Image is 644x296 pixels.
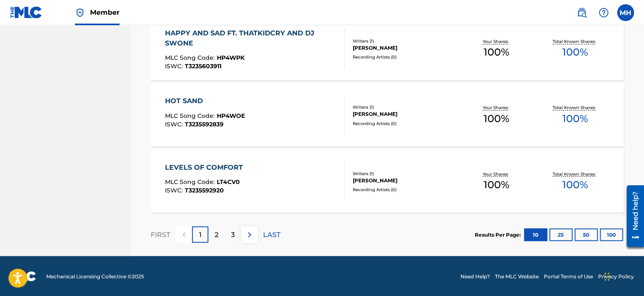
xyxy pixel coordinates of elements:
div: Recording Artists ( 0 ) [353,120,457,126]
img: help [599,8,609,18]
a: Need Help? [460,272,490,280]
p: FIRST [151,229,170,240]
img: MLC Logo [10,6,43,19]
span: ISWC : [165,62,185,70]
img: search [577,8,587,18]
div: LEVELS OF COMFORT [165,162,247,172]
div: User Menu [617,4,634,21]
span: HP4WOE [217,112,245,119]
div: [PERSON_NAME] [353,110,457,118]
div: HOT SAND [165,96,245,106]
p: Your Shares: [482,38,510,45]
span: T3235603911 [185,62,221,70]
a: The MLC Website [495,272,539,280]
a: HOT SANDMLC Song Code:HP4WOEISWC:T3235592839Writers (1)[PERSON_NAME]Recording Artists (0)Your Sha... [151,83,624,147]
iframe: Resource Center [620,182,644,250]
a: LEVELS OF COMFORTMLC Song Code:LT4CV0ISWC:T3235592920Writers (1)[PERSON_NAME]Recording Artists (0... [151,149,624,213]
p: LAST [263,229,280,240]
div: Writers ( 1 ) [353,104,457,110]
span: MLC Song Code : [165,54,217,61]
span: Mechanical Licensing Collective © 2025 [46,272,144,280]
div: HAPPY AND SAD FT. THATKIDCRY AND DJ SWONE [165,28,338,48]
span: HP4WPK [217,54,245,61]
div: Writers ( 1 ) [353,38,457,44]
button: 10 [524,228,547,241]
img: logo [10,271,36,281]
p: 2 [215,229,218,240]
span: LT4CV0 [217,178,240,185]
p: Your Shares: [482,171,510,177]
img: Top Rightsholder [75,8,85,18]
span: T3235592920 [185,186,224,194]
a: Privacy Policy [598,272,634,280]
span: ISWC : [165,186,185,194]
span: 100 % [484,111,509,126]
a: Public Search [573,4,590,21]
p: Results Per Page: [475,231,523,238]
button: 25 [549,228,572,241]
iframe: Chat Widget [602,256,644,296]
div: Drag [604,264,609,289]
img: right [245,229,255,240]
span: T3235592839 [185,120,224,128]
button: 100 [600,228,623,241]
span: 100 % [562,111,588,126]
span: Member [90,8,120,17]
div: Writers ( 1 ) [353,170,457,176]
p: 1 [199,229,202,240]
a: Portal Terms of Use [544,272,593,280]
span: MLC Song Code : [165,178,217,185]
p: Total Known Shares: [553,104,598,111]
a: HAPPY AND SAD FT. THATKIDCRY AND DJ SWONEMLC Song Code:HP4WPKISWC:T3235603911Writers (1)[PERSON_N... [151,17,624,80]
span: 100 % [484,177,509,192]
div: Help [595,4,612,21]
span: 100 % [484,45,509,60]
div: [PERSON_NAME] [353,44,457,52]
span: 100 % [562,177,588,192]
p: Total Known Shares: [553,38,598,45]
p: Total Known Shares: [553,171,598,177]
p: 3 [231,229,235,240]
button: 50 [575,228,598,241]
div: Recording Artists ( 0 ) [353,54,457,60]
span: MLC Song Code : [165,112,217,119]
div: [PERSON_NAME] [353,176,457,184]
span: 100 % [562,45,588,60]
p: Your Shares: [482,104,510,111]
span: ISWC : [165,120,185,128]
div: Recording Artists ( 0 ) [353,186,457,192]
